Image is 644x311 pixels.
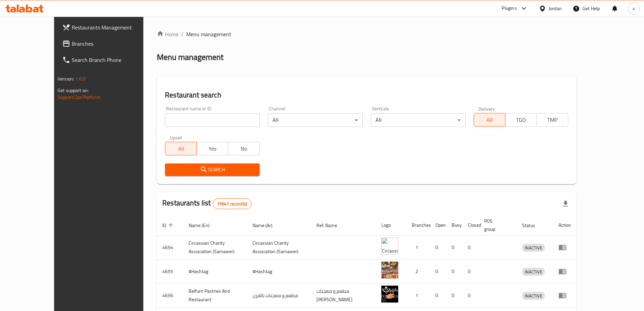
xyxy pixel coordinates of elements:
input: Search for restaurant name or ID.. [165,113,260,127]
td: 1 [406,284,430,308]
span: All [168,144,194,154]
img: ​Circassian ​Charity ​Association​ (Samawer) [381,238,398,254]
td: 4656 [157,284,183,308]
th: Branches [406,215,430,236]
span: Name (Ar) [253,221,281,229]
span: Version: [57,74,74,83]
span: a [633,5,635,12]
th: Busy [446,215,462,236]
td: 1 [406,236,430,260]
a: Restaurants Management [57,19,162,36]
td: 0 [430,236,446,260]
td: #Hashtag [247,260,311,284]
span: POS group [484,217,508,233]
label: Upsell [170,135,182,140]
span: No [231,144,257,154]
td: Belfurn Pastries And Restaurant [183,284,247,308]
div: Plugins [502,4,517,13]
span: Branches [72,40,156,48]
div: INACTIVE [522,292,545,300]
td: 4655 [157,260,183,284]
div: Menu [558,267,571,275]
button: All [474,113,505,127]
label: Delivery [478,106,495,111]
span: All [477,115,503,125]
div: All [268,113,362,127]
span: INACTIVE [522,292,545,300]
td: 0 [462,236,479,260]
a: Branches [57,36,162,52]
span: ID [162,221,175,229]
td: 0 [430,260,446,284]
td: 0 [446,260,462,284]
span: Ref. Name [316,221,346,229]
td: 0 [446,236,462,260]
button: TGO [505,113,537,127]
span: TGO [508,115,534,125]
th: Action [553,215,576,236]
h2: Restaurant search [165,90,568,100]
div: Menu [558,291,571,299]
span: Menu management [186,30,231,38]
button: TMP [536,113,568,127]
th: Closed [462,215,479,236]
span: INACTIVE [522,268,545,276]
span: Restaurants Management [72,23,156,31]
span: 1.0.0 [75,74,86,83]
span: Get support on: [57,86,89,95]
td: 4654 [157,236,183,260]
td: مطعم و معجنات [PERSON_NAME] [311,284,376,308]
a: Home [157,30,178,38]
nav: breadcrumb [157,30,576,38]
div: Export file [557,196,574,212]
span: Status [522,221,544,229]
li: / [181,30,184,38]
div: Jordan [549,5,562,12]
td: 0 [446,284,462,308]
div: Total records count [213,198,252,209]
button: Search [165,163,260,176]
h2: Restaurants list [162,198,252,209]
img: Belfurn Pastries And Restaurant [381,286,398,303]
span: Search Branch Phone [72,56,156,64]
td: ​Circassian ​Charity ​Association​ (Samawer) [247,236,311,260]
th: Open [430,215,446,236]
td: مطعم و معجنات بالفرن [247,284,311,308]
td: 0 [430,284,446,308]
span: INACTIVE [522,244,545,252]
th: Logo [376,215,406,236]
h2: Menu management [157,52,223,63]
span: Search [170,165,254,174]
td: ​Circassian ​Charity ​Association​ (Samawer) [183,236,247,260]
span: 15641 record(s) [213,201,251,207]
a: Search Branch Phone [57,52,162,68]
td: 0 [462,284,479,308]
span: Yes [199,144,225,154]
a: Support.OpsPlatform [57,93,100,102]
div: Menu [558,243,571,251]
td: #Hashtag [183,260,247,284]
span: TMP [540,115,566,125]
button: All [165,142,197,155]
span: Name (En) [189,221,218,229]
td: 2 [406,260,430,284]
div: INACTIVE [522,244,545,252]
button: Yes [196,142,228,155]
img: #Hashtag [381,262,398,279]
button: No [228,142,260,155]
div: All [371,113,466,127]
td: 0 [462,260,479,284]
